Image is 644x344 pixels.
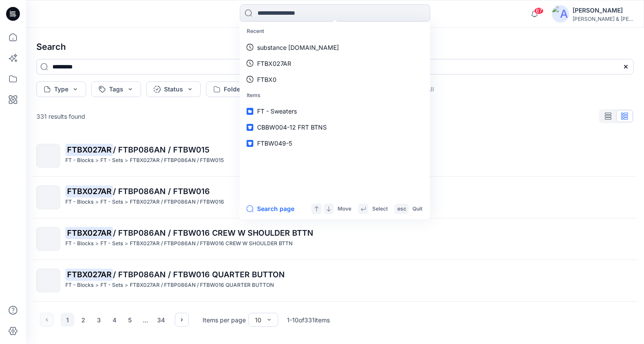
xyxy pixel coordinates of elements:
[31,222,639,256] a: FTBX027AR/ FTBP086AN / FTBW016 CREW W SHOULDER BTTNFT - Blocks>FT - Sets>FTBX027AR / FTBP086AN / ...
[125,156,128,165] p: >
[107,313,121,327] button: 4
[287,315,330,325] p: 1 - 10 of 331 items
[36,81,86,97] button: Type
[31,139,639,173] a: FTBX027AR/ FTBP086AN / FTBW015FT - Blocks>FT - Sets>FTBX027AR / FTBP086AN / FTBW015
[95,281,99,290] p: >
[241,135,428,151] a: FTBW049-5
[100,156,123,165] p: FT - Sets
[412,204,422,214] p: Quit
[65,281,93,290] p: FT - Blocks
[138,313,152,327] div: ...
[241,39,428,55] a: substance [DOMAIN_NAME]
[130,281,274,290] p: FTBX027AR / FTBP086AN / FTBW016 QUARTER BUTTON
[552,5,569,23] img: avatar
[130,198,224,207] p: FTBX027AR / FTBP086AN / FTBW016
[95,198,99,207] p: >
[125,198,128,207] p: >
[241,119,428,135] a: CBBW004-12 FRT BTNS
[573,5,633,16] div: [PERSON_NAME]
[91,81,141,97] button: Tags
[100,281,123,290] p: FT - Sets
[338,204,351,214] p: Move
[257,75,277,84] p: FTBX0
[257,43,339,52] p: substance test.bw
[534,7,544,14] span: 67
[65,239,93,248] p: FT - Blocks
[241,103,428,119] a: FT - Sweaters
[100,239,123,248] p: FT - Sets
[36,112,85,121] p: 331 results found
[125,281,128,290] p: >
[130,156,224,165] p: FTBX027AR / FTBP086AN / FTBW015
[29,35,641,59] h4: Search
[65,143,113,156] mark: FTBX027AR
[257,140,292,147] span: FTBW049-5
[76,313,90,327] button: 2
[247,204,294,214] button: Search page
[573,16,633,22] div: [PERSON_NAME] & [PERSON_NAME]
[61,313,74,327] button: 1
[31,180,639,214] a: FTBX027AR/ FTBP086AN / FTBW016FT - Blocks>FT - Sets>FTBX027AR / FTBP086AN / FTBW016
[95,239,99,248] p: >
[65,156,93,165] p: FT - Blocks
[100,198,123,207] p: FT - Sets
[125,239,128,248] p: >
[241,88,428,104] p: Items
[65,268,113,280] mark: FTBX027AR
[372,204,388,214] p: Select
[255,315,261,325] div: 10
[123,313,137,327] button: 5
[146,81,201,97] button: Status
[206,81,261,97] button: Folder
[31,263,639,298] a: FTBX027AR/ FTBP086AN / FTBW016 QUARTER BUTTONFT - Blocks>FT - Sets>FTBX027AR / FTBP086AN / FTBW01...
[65,185,113,197] mark: FTBX027AR
[65,227,113,239] mark: FTBX027AR
[397,204,406,214] p: esc
[113,270,285,279] span: / FTBP086AN / FTBW016 QUARTER BUTTON
[241,23,428,39] p: Recent
[257,107,297,115] span: FT - Sweaters
[241,71,428,88] a: FTBX0
[203,315,246,325] p: Items per page
[241,55,428,71] a: FTBX027AR
[65,198,93,207] p: FT - Blocks
[113,228,313,237] span: / FTBP086AN / FTBW016 CREW W SHOULDER BTTN
[130,239,293,248] p: FTBX027AR / FTBP086AN / FTBW016 CREW W SHOULDER BTTN
[92,313,106,327] button: 3
[154,313,168,327] button: 34
[113,145,209,154] span: / FTBP086AN / FTBW015
[95,156,99,165] p: >
[257,59,291,68] p: FTBX027AR
[113,187,210,196] span: / FTBP086AN / FTBW016
[257,123,327,131] span: CBBW004-12 FRT BTNS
